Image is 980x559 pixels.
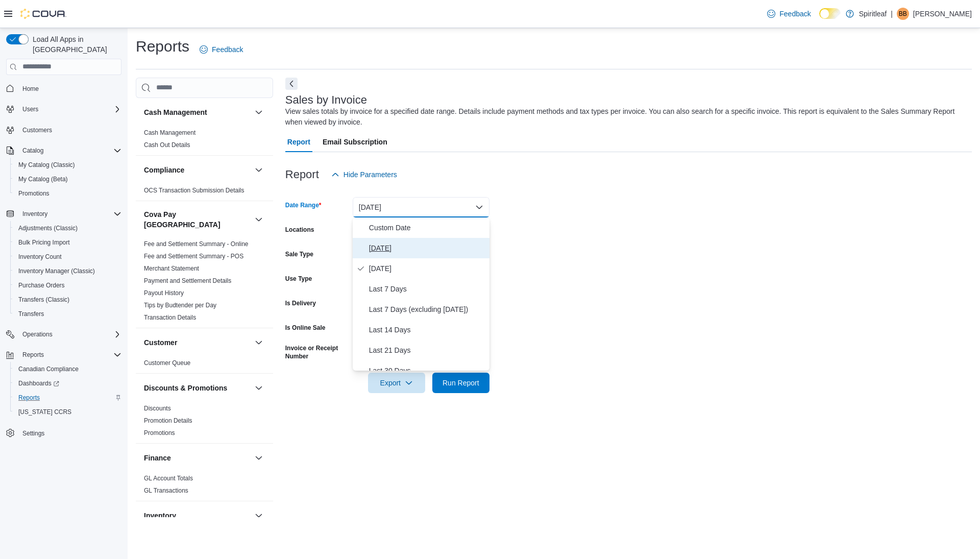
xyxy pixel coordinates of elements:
span: Last 30 Days [369,364,485,377]
span: Feedback [779,9,811,19]
span: Adjustments (Classic) [18,224,78,232]
button: My Catalog (Classic) [10,158,126,172]
button: Users [18,103,42,115]
span: Transaction Details [144,313,196,322]
span: Report [287,132,310,152]
button: Cova Pay [GEOGRAPHIC_DATA] [253,213,265,226]
label: Is Delivery [285,299,316,307]
button: [US_STATE] CCRS [10,405,126,419]
button: Settings [2,425,126,440]
button: Customer [253,336,265,349]
a: Adjustments (Classic) [14,222,82,234]
a: Fee and Settlement Summary - POS [144,253,243,260]
div: Compliance [136,184,273,201]
h3: Discounts & Promotions [144,383,227,393]
button: Run Report [432,373,489,393]
button: Hide Parameters [327,164,401,185]
a: Dashboards [10,376,126,391]
h3: Inventory [144,511,176,521]
nav: Complex example [6,77,121,467]
div: Customer [136,357,273,373]
input: Dark Mode [819,8,841,19]
a: Promotions [14,187,54,200]
a: Payout History [144,289,184,297]
button: Reports [18,349,48,361]
h1: Reports [136,36,189,57]
span: Dashboards [18,379,59,387]
label: Invoice or Receipt Number [285,344,349,360]
span: Promotions [14,187,121,200]
span: Reports [18,394,40,402]
a: Feedback [195,39,247,60]
a: GL Transactions [144,487,188,494]
span: Cash Out Details [144,141,190,149]
a: Transfers (Classic) [14,294,73,306]
h3: Compliance [144,165,184,175]
span: Settings [18,426,121,439]
label: Use Type [285,275,312,283]
span: Promotions [18,189,50,198]
button: Inventory Manager (Classic) [10,264,126,278]
div: Discounts & Promotions [136,402,273,443]
span: GL Account Totals [144,474,193,482]
label: Is Online Sale [285,324,326,332]
h3: Sales by Invoice [285,94,367,106]
span: My Catalog (Beta) [18,175,68,183]
span: Operations [18,328,121,341]
span: Purchase Orders [14,279,121,291]
button: Inventory [253,509,265,522]
h3: Report [285,168,319,181]
span: Last 21 Days [369,344,485,356]
span: Last 7 Days (excluding [DATE]) [369,303,485,315]
h3: Cash Management [144,107,207,117]
span: Hide Parameters [344,169,397,180]
span: Canadian Compliance [14,363,121,375]
span: Payment and Settlement Details [144,277,231,285]
span: Custom Date [369,222,485,234]
a: My Catalog (Classic) [14,159,79,171]
button: Cash Management [144,107,251,117]
span: Feedback [212,44,243,55]
button: Finance [253,452,265,464]
span: Reports [14,392,121,404]
img: Cova [20,9,66,19]
button: Cova Pay [GEOGRAPHIC_DATA] [144,209,251,230]
a: [US_STATE] CCRS [14,406,76,418]
a: Transfers [14,308,48,320]
button: Transfers [10,307,126,321]
div: Finance [136,472,273,501]
a: Home [18,83,43,95]
button: Export [368,373,425,393]
span: Email Subscription [323,132,387,152]
a: Inventory Count [14,251,66,263]
button: Inventory [144,511,251,521]
button: Home [2,81,126,96]
label: Sale Type [285,250,313,258]
span: [DATE] [369,262,485,275]
button: Operations [2,327,126,342]
span: Last 7 Days [369,283,485,295]
button: Purchase Orders [10,278,126,293]
a: Promotions [144,429,175,436]
span: Adjustments (Classic) [14,222,121,234]
button: Reports [10,391,126,405]
button: Catalog [2,143,126,158]
span: GL Transactions [144,487,188,495]
span: Operations [22,330,53,338]
span: Catalog [22,147,43,155]
span: Transfers [14,308,121,320]
a: Transaction Details [144,314,196,321]
a: Cash Management [144,129,195,136]
a: Settings [18,427,48,440]
div: Cash Management [136,127,273,155]
span: Cash Management [144,129,195,137]
button: Transfers (Classic) [10,293,126,307]
span: Customer Queue [144,359,190,367]
button: My Catalog (Beta) [10,172,126,186]
span: Reports [22,351,44,359]
span: Catalog [18,144,121,157]
span: OCS Transaction Submission Details [144,186,244,195]
a: Merchant Statement [144,265,199,272]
